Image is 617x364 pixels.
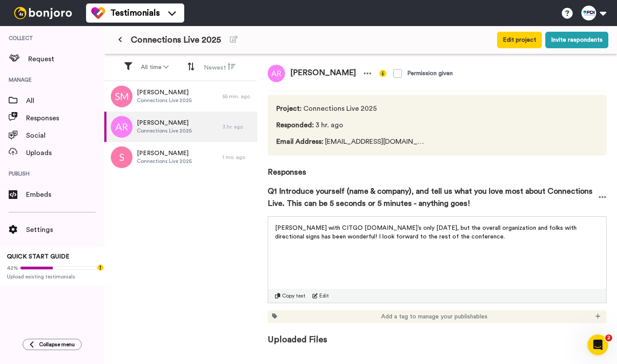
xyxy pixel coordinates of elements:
[104,142,257,172] a: [PERSON_NAME]Connections Live 20251 mo. ago
[497,32,542,48] button: Edit project
[10,7,76,19] img: bj-logo-header-white.svg
[268,185,598,209] span: Q1 Introduce yourself (name & company), and tell us what you love most about Connections Live. Th...
[268,156,607,178] span: Responses
[319,292,329,299] span: Edit
[276,138,323,145] span: Email Address :
[268,323,607,346] span: Uploaded Files
[7,265,18,271] span: 42%
[222,93,253,100] div: 55 min. ago
[7,273,97,280] span: Upload existing testimonials
[137,97,192,104] span: Connections Live 2025
[26,189,104,200] span: Embeds
[407,69,453,78] div: Permission given
[26,96,104,106] span: All
[26,225,104,235] span: Settings
[587,334,608,355] iframe: Intercom live chat
[110,7,160,19] span: Testimonials
[545,32,608,48] button: Invite respondents
[276,103,426,114] span: Connections Live 2025
[137,158,192,165] span: Connections Live 2025
[276,136,426,147] span: [EMAIL_ADDRESS][DOMAIN_NAME]
[26,113,104,123] span: Responses
[104,112,257,142] a: [PERSON_NAME]Connections Live 20253 hr. ago
[222,123,253,130] div: 3 hr. ago
[111,86,133,107] img: sm.png
[222,154,253,161] div: 1 mo. ago
[91,6,105,20] img: tm-color.svg
[276,120,426,130] span: 3 hr. ago
[96,264,104,271] div: Tooltip anchor
[605,334,612,341] span: 2
[136,60,174,75] button: All time
[28,54,104,64] span: Request
[276,122,314,129] span: Responded :
[104,81,257,112] a: [PERSON_NAME]Connections Live 202555 min. ago
[23,339,82,350] button: Collapse menu
[268,65,285,82] img: ar.png
[137,119,192,127] span: [PERSON_NAME]
[26,130,104,141] span: Social
[111,146,133,168] img: s.png
[137,149,192,158] span: [PERSON_NAME]
[7,254,70,260] span: QUICK START GUIDE
[379,70,386,77] img: info-yellow.svg
[39,341,75,348] span: Collapse menu
[131,34,221,46] span: Connections Live 2025
[26,148,104,158] span: Uploads
[137,88,192,97] span: [PERSON_NAME]
[282,292,305,299] span: Copy text
[285,65,361,82] span: [PERSON_NAME]
[199,59,241,76] button: Newest
[381,312,488,321] span: Add a tag to manage your publishables
[111,116,133,138] img: ar.png
[275,225,578,240] span: [PERSON_NAME] with CITGO [DOMAIN_NAME]’s only [DATE], but the overall organization and folks with...
[276,105,302,112] span: Project :
[137,127,192,134] span: Connections Live 2025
